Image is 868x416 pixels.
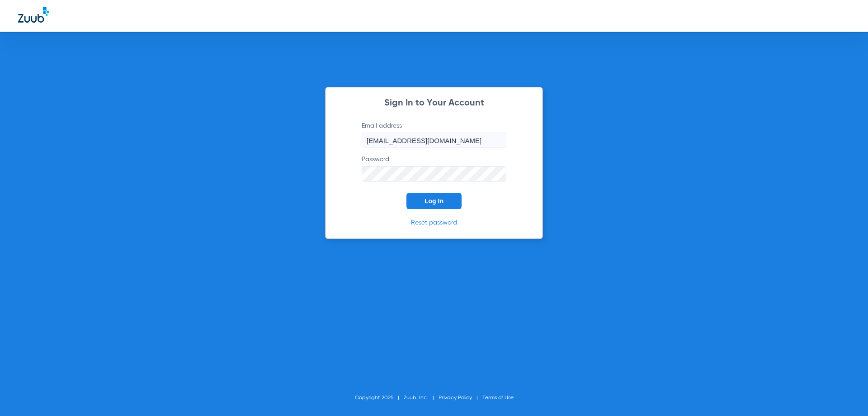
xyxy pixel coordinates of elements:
[482,395,514,401] a: Terms of Use
[362,121,506,148] label: Email address
[348,99,520,108] h2: Sign In to Your Account
[355,393,404,402] li: Copyright 2025
[439,395,472,401] a: Privacy Policy
[406,193,462,209] button: Log In
[404,393,439,402] li: Zuub, Inc.
[823,373,868,416] iframe: Chat Widget
[425,197,443,205] span: Log In
[362,155,506,182] label: Password
[18,7,49,23] img: Zuub Logo
[362,133,506,148] input: Email address
[362,166,506,182] input: Password
[411,220,457,226] a: Reset password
